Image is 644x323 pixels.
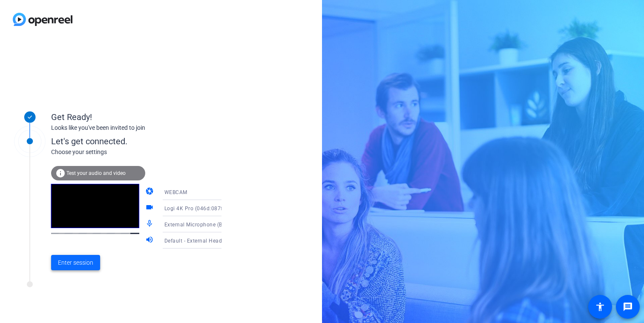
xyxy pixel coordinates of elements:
[51,123,221,132] div: Looks like you've been invited to join
[164,206,225,212] span: Logi 4K Pro (046d:087f)
[145,203,155,213] mat-icon: videocam
[164,237,263,244] span: Default - External Headphones (Built-in)
[51,148,239,157] div: Choose your settings
[145,187,155,197] mat-icon: camera
[164,189,187,195] span: WEBCAM
[623,302,633,312] mat-icon: message
[164,221,239,228] span: External Microphone (Built-in)
[55,168,66,178] mat-icon: info
[51,255,100,270] button: Enter session
[145,235,155,246] mat-icon: volume_up
[51,111,221,123] div: Get Ready!
[145,219,155,229] mat-icon: mic_none
[51,135,239,148] div: Let's get connected.
[58,258,93,267] span: Enter session
[595,302,605,312] mat-icon: accessibility
[66,170,126,176] span: Test your audio and video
